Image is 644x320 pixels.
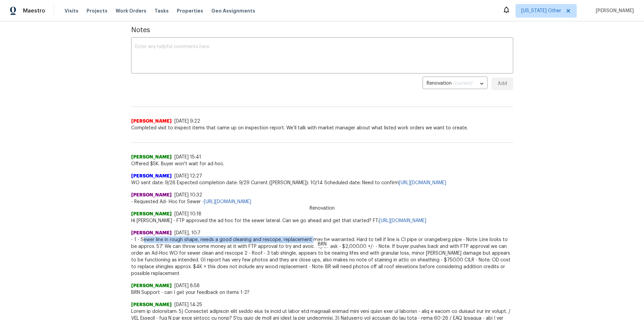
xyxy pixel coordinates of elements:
[131,301,172,308] span: [PERSON_NAME]
[131,173,172,179] span: [PERSON_NAME]
[131,154,172,161] span: [PERSON_NAME]
[174,193,202,197] span: [DATE] 10:32
[174,302,202,307] span: [DATE] 14:25
[131,161,513,167] span: Offered $5K. Buyer won't wait for ad hoc.
[131,118,172,125] span: [PERSON_NAME]
[593,7,634,14] span: [PERSON_NAME]
[116,7,146,14] span: Work Orders
[131,27,513,34] span: Notes
[154,8,169,13] span: Tasks
[174,155,201,159] span: [DATE] 15:41
[131,192,172,198] span: [PERSON_NAME]
[23,7,45,14] span: Maestro
[131,289,513,296] span: BRN Support - can I get your feedback on items 1-2?
[131,230,172,236] span: [PERSON_NAME]
[174,174,202,178] span: [DATE] 12:27
[131,236,513,277] span: - 1 - Sewer line in rough shape, needs a good cleaning and rescope, replacement may be warranted....
[131,125,513,131] span: Completed visit to inspect items that came up on inspection report. We’ll talk with market manage...
[131,179,513,186] span: WO sent date: 9/26 Expected completion date: 9/29 Current ([PERSON_NAME]): 10/14 Scheduled date: ...
[177,7,203,14] span: Properties
[379,218,426,223] a: [URL][DOMAIN_NAME]
[131,198,513,205] span: - Requested Ad- Hoc for Sewer -
[131,282,172,289] span: [PERSON_NAME]
[131,211,172,217] span: [PERSON_NAME]
[174,231,200,235] span: [DATE], 10:7
[65,7,78,14] span: Visits
[306,205,339,212] span: Renovation
[87,7,108,14] span: Projects
[174,212,201,216] span: [DATE] 10:18
[314,241,331,248] span: BRN
[174,119,200,124] span: [DATE] 9:22
[211,7,255,14] span: Geo Assignments
[399,180,446,185] a: [URL][DOMAIN_NAME]
[521,7,561,14] span: [US_STATE] Other
[204,199,251,204] a: [URL][DOMAIN_NAME]
[174,283,200,288] span: [DATE] 8:58
[131,217,513,224] span: Hi [PERSON_NAME] - FTP approved the ad hoc for the sewer lateral. Can we go ahead and get that st...
[423,76,487,92] div: Renovation (current)
[453,81,472,86] span: (current)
